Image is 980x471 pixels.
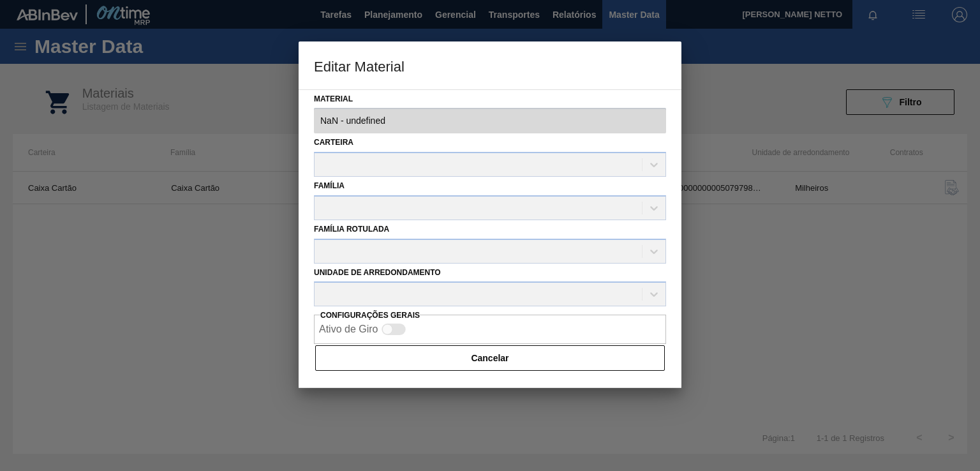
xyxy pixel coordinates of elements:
label: Ativo de Giro [319,324,378,334]
label: Unidade de arredondamento [314,268,441,277]
button: Cancelar [315,345,665,371]
label: Material [314,90,666,108]
h3: Editar Material [299,41,681,90]
label: Família [314,181,345,190]
label: Família Rotulada [314,225,389,234]
label: Configurações Gerais [320,311,420,320]
label: Carteira [314,138,353,147]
